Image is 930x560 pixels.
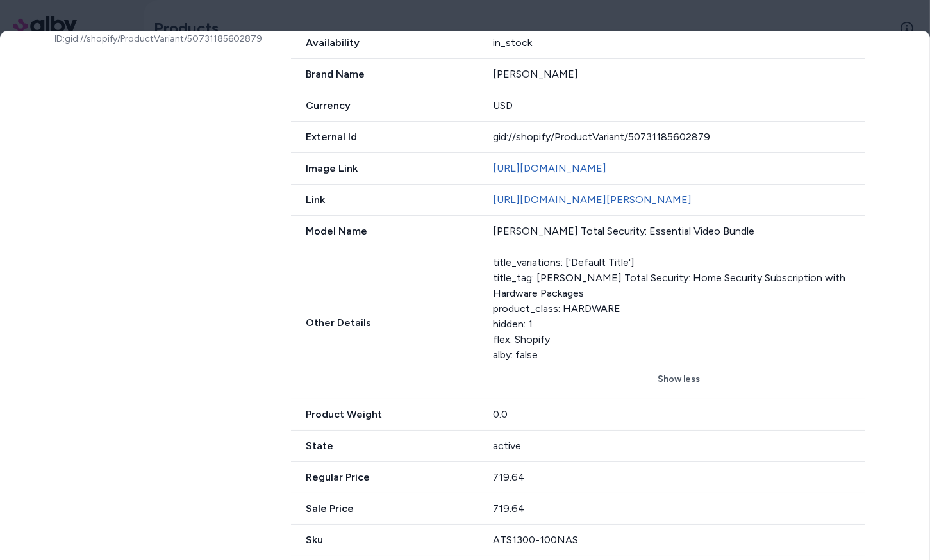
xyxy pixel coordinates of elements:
span: Link [291,192,477,208]
span: Currency [291,98,477,113]
span: Sku [291,532,477,548]
span: Other Details [291,315,477,331]
span: Image Link [291,161,477,176]
button: Show less [493,368,865,391]
span: Product Weight [291,407,477,422]
div: USD [493,98,865,113]
div: 719.64 [493,470,865,485]
span: Sale Price [291,501,477,516]
div: gid://shopify/ProductVariant/50731185602879 [493,129,865,145]
span: Model Name [291,224,477,239]
div: [PERSON_NAME] Total Security: Essential Video Bundle [493,224,865,239]
div: title_variations: ['Default Title'] title_tag: [PERSON_NAME] Total Security: Home Security Subscr... [493,255,865,363]
div: in_stock [493,35,865,51]
a: [URL][DOMAIN_NAME] [493,162,606,174]
p: ID: gid://shopify/ProductVariant/50731185602879 [55,33,260,45]
div: ATS1300-100NAS [493,532,865,548]
div: 719.64 [493,501,865,516]
div: 0.0 [493,407,865,422]
span: State [291,438,477,454]
span: Brand Name [291,67,477,82]
a: [URL][DOMAIN_NAME][PERSON_NAME] [493,194,692,206]
span: Availability [291,35,477,51]
div: [PERSON_NAME] [493,67,865,82]
span: External Id [291,129,477,145]
div: active [493,438,865,454]
span: Regular Price [291,470,477,485]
